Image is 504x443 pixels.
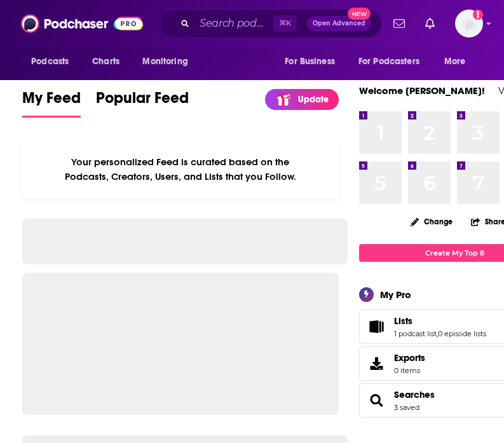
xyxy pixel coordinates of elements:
[364,318,389,336] a: Lists
[265,89,339,110] a: Update
[21,11,143,36] img: Podchaser - Follow, Share and Rate Podcasts
[394,403,419,412] a: 3 saved
[364,355,389,372] span: Exports
[22,140,339,198] div: Your personalized Feed is curated based on the Podcasts, Creators, Users, and Lists that you Follow.
[394,389,435,400] a: Searches
[394,315,486,327] a: Lists
[394,329,437,338] a: 1 podcast list
[350,50,438,74] button: open menu
[160,9,382,38] div: Search podcasts, credits, & more...
[358,53,419,71] span: For Podcasters
[285,53,335,71] span: For Business
[84,50,127,74] a: Charts
[394,352,425,364] span: Exports
[394,315,412,327] span: Lists
[298,94,329,105] p: Update
[455,10,483,37] span: Logged in as VHannley
[438,329,486,338] a: 0 episode lists
[307,16,371,31] button: Open AdvancedNew
[96,88,189,115] span: Popular Feed
[22,50,85,74] button: open menu
[455,10,483,37] button: Show profile menu
[92,53,119,71] span: Charts
[348,8,371,20] span: New
[276,50,351,74] button: open menu
[455,10,483,37] img: User Profile
[96,88,189,118] a: Popular Feed
[380,289,411,301] div: My Pro
[364,392,389,409] a: Searches
[142,53,187,71] span: Monitoring
[273,15,297,32] span: ⌘ K
[22,88,81,115] span: My Feed
[394,366,425,375] span: 0 items
[420,13,440,34] a: Show notifications dropdown
[388,13,410,34] a: Show notifications dropdown
[359,85,485,97] a: Welcome [PERSON_NAME]!
[22,88,81,118] a: My Feed
[313,20,365,27] span: Open Advanced
[473,10,483,20] svg: Add a profile image
[133,50,204,74] button: open menu
[31,53,69,71] span: Podcasts
[194,13,273,34] input: Search podcasts, credits, & more...
[403,214,460,229] button: Change
[444,53,466,71] span: More
[435,50,482,74] button: open menu
[437,329,438,338] span: ,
